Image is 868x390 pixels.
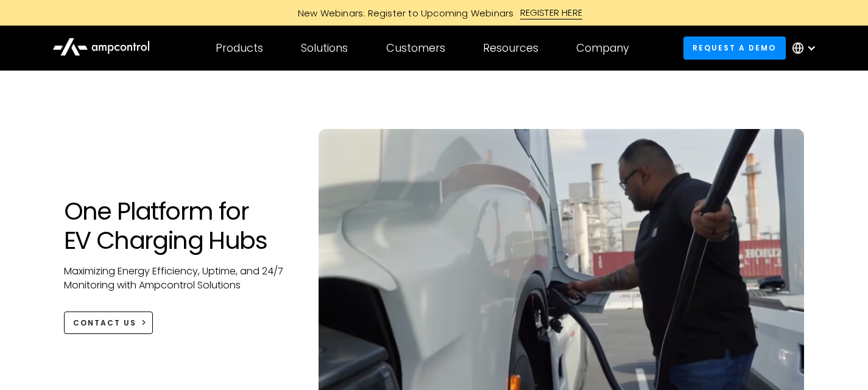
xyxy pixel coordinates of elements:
[73,318,136,329] div: CONTACT US
[64,265,295,292] p: Maximizing Energy Efficiency, Uptime, and 24/7 Monitoring with Ampcontrol Solutions
[683,37,786,59] a: Request a demo
[216,41,263,55] div: Products
[160,6,708,19] a: New Webinars: Register to Upcoming WebinarsREGISTER HERE
[286,7,520,19] div: New Webinars: Register to Upcoming Webinars
[386,41,445,55] div: Customers
[64,197,295,255] h1: One Platform for EV Charging Hubs
[64,312,153,334] a: CONTACT US
[520,6,583,19] div: REGISTER HERE
[301,41,348,55] div: Solutions
[576,41,629,55] div: Company
[483,41,538,55] div: Resources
